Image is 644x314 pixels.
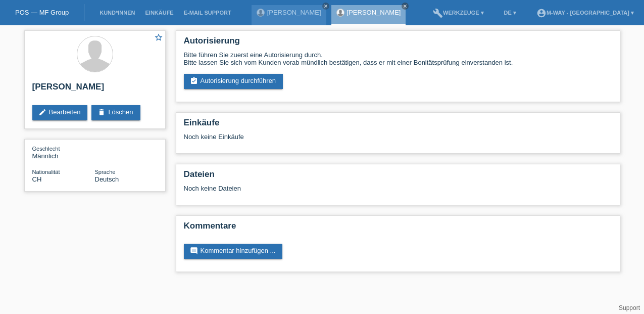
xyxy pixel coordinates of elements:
i: star_border [154,33,163,42]
i: close [403,4,408,9]
a: account_circlem-way - [GEOGRAPHIC_DATA] ▾ [531,10,639,16]
h2: Dateien [184,169,612,185]
span: Geschlecht [32,146,60,152]
a: Einkäufe [140,10,178,16]
a: buildWerkzeuge ▾ [428,10,489,16]
a: deleteLöschen [91,105,140,120]
a: [PERSON_NAME] [267,9,321,16]
a: close [402,3,409,10]
span: Schweiz [32,175,42,183]
a: assignment_turned_inAutorisierung durchführen [184,74,283,89]
i: comment [190,247,198,255]
h2: Autorisierung [184,36,612,51]
i: close [323,4,328,9]
div: Noch keine Einkäufe [184,133,612,148]
a: star_border [154,33,163,43]
div: Noch keine Dateien [184,185,492,192]
h2: [PERSON_NAME] [32,82,158,97]
i: build [433,8,443,18]
a: [PERSON_NAME] [347,9,401,16]
a: Kund*innen [94,10,140,16]
i: delete [97,108,106,116]
span: Nationalität [32,169,60,175]
span: Deutsch [95,175,119,183]
a: E-Mail Support [179,10,236,16]
a: DE ▾ [499,10,521,16]
a: editBearbeiten [32,105,88,120]
a: commentKommentar hinzufügen ... [184,244,283,259]
a: close [322,3,329,10]
a: Support [619,304,640,311]
i: edit [38,108,46,116]
h2: Kommentare [184,221,612,236]
i: account_circle [536,8,547,18]
h2: Einkäufe [184,118,612,133]
div: Männlich [32,145,95,160]
i: assignment_turned_in [190,77,198,85]
a: POS — MF Group [15,9,69,16]
span: Sprache [95,169,116,175]
div: Bitte führen Sie zuerst eine Autorisierung durch. Bitte lassen Sie sich vom Kunden vorab mündlich... [184,51,612,66]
